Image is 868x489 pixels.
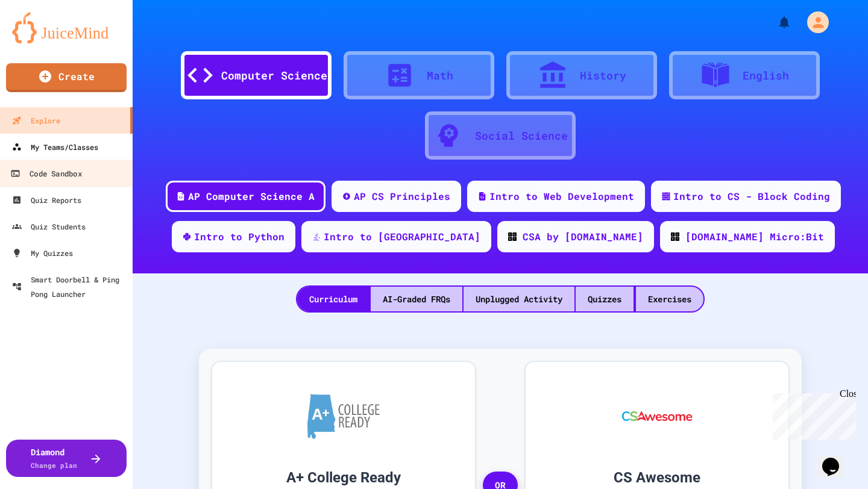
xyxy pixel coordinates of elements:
[31,446,77,471] div: Diamond
[354,189,450,204] div: AP CS Principles
[12,219,86,234] div: Quiz Students
[576,287,634,311] div: Quizzes
[636,287,703,311] div: Exercises
[475,128,568,144] div: Social Science
[755,12,794,33] div: My Notifications
[371,287,462,311] div: AI-Graded FRQs
[580,67,626,84] div: History
[508,232,517,241] img: CODE_logo_RGB.png
[10,166,81,181] div: Code Sandbox
[12,193,81,207] div: Quiz Reports
[12,12,121,43] img: logo-orange.svg
[324,229,480,244] div: Intro to [GEOGRAPHIC_DATA]
[297,287,370,311] div: Curriculum
[544,467,770,488] h3: CS Awesome
[221,67,327,84] div: Computer Science
[794,8,832,36] div: My Account
[523,229,643,244] div: CSA by [DOMAIN_NAME]
[194,229,285,244] div: Intro to Python
[31,461,77,470] span: Change plan
[610,380,705,452] img: CS Awesome
[743,67,789,84] div: English
[6,63,127,92] a: Create
[427,67,453,84] div: Math
[5,5,83,76] div: Chat with us now!Close
[188,189,315,204] div: AP Computer Science A
[685,229,824,244] div: [DOMAIN_NAME] Micro:Bit
[12,272,128,301] div: Smart Doorbell & Ping Pong Launcher
[12,246,73,260] div: My Quizzes
[307,394,380,439] img: A+ College Ready
[464,287,574,311] div: Unplugged Activity
[6,440,127,477] button: DiamondChange plan
[673,189,830,204] div: Intro to CS - Block Coding
[12,113,60,128] div: Explore
[817,441,856,477] iframe: chat widget
[489,189,634,204] div: Intro to Web Development
[12,140,98,154] div: My Teams/Classes
[230,467,457,488] h3: A+ College Ready
[768,388,856,440] iframe: chat widget
[671,232,679,241] img: CODE_logo_RGB.png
